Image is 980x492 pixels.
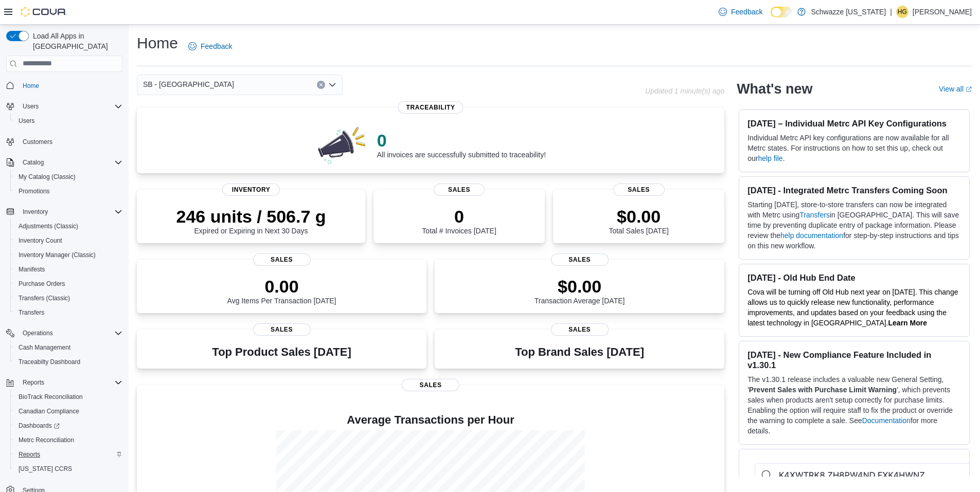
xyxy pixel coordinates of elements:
[176,206,326,227] p: 246 units / 506.7 g
[10,447,127,462] button: Reports
[747,199,961,251] p: Starting [DATE], store-to-store transfers can now be integrated with Metrc using in [GEOGRAPHIC_D...
[402,379,459,391] span: Sales
[14,292,122,304] span: Transfers (Classic)
[534,276,625,297] p: $0.00
[10,262,127,277] button: Manifests
[227,276,336,297] p: 0.00
[328,81,336,89] button: Open list of options
[19,393,83,401] span: BioTrack Reconciliation
[434,184,485,196] span: Sales
[747,185,961,195] h3: [DATE] - Integrated Metrc Transfers Coming Soon
[377,130,546,151] p: 0
[23,378,44,387] span: Reports
[14,278,122,290] span: Purchase Orders
[771,7,792,17] input: Dark Mode
[10,305,127,320] button: Transfers
[23,102,39,111] span: Users
[19,358,80,366] span: Traceabilty Dashboard
[19,251,96,259] span: Inventory Manager (Classic)
[14,448,122,461] span: Reports
[317,81,325,89] button: Clear input
[10,233,127,248] button: Inventory Count
[896,6,908,18] div: Hunter Grundman
[2,134,127,149] button: Customers
[10,170,127,184] button: My Catalog (Classic)
[609,206,668,235] div: Total Sales [DATE]
[253,323,311,336] span: Sales
[201,41,232,51] span: Feedback
[14,306,48,319] a: Transfers
[212,346,351,358] h3: Top Product Sales [DATE]
[14,171,80,183] a: My Catalog (Classic)
[29,31,122,51] span: Load All Apps in [GEOGRAPHIC_DATA]
[715,2,767,22] a: Feedback
[14,185,54,197] a: Promotions
[145,414,716,426] h4: Average Transactions per Hour
[747,288,958,327] span: Cova will be turning off Old Hub next year on [DATE]. This change allows us to quickly release ne...
[2,205,127,219] button: Inventory
[19,376,48,389] button: Reports
[14,249,122,261] span: Inventory Manager (Classic)
[377,130,546,159] div: All invoices are successfully submitted to traceability!
[227,276,336,305] div: Avg Items Per Transaction [DATE]
[23,329,53,337] span: Operations
[10,433,127,447] button: Metrc Reconciliation
[2,375,127,390] button: Reports
[19,308,44,317] span: Transfers
[2,99,127,114] button: Users
[10,355,127,369] button: Traceabilty Dashboard
[422,206,496,235] div: Total # Invoices [DATE]
[14,292,74,304] a: Transfers (Classic)
[422,206,496,227] p: 0
[398,101,464,114] span: Traceability
[862,416,911,425] a: Documentation
[14,341,75,354] a: Cash Management
[14,234,122,247] span: Inventory Count
[176,206,326,235] div: Expired or Expiring in Next 30 Days
[19,173,76,181] span: My Catalog (Classic)
[19,156,48,169] button: Catalog
[23,158,44,167] span: Catalog
[747,118,961,129] h3: [DATE] – Individual Metrc API Key Configurations
[143,78,234,90] span: SB - [GEOGRAPHIC_DATA]
[913,6,972,18] p: [PERSON_NAME]
[19,450,40,459] span: Reports
[10,340,127,355] button: Cash Management
[14,220,82,232] a: Adjustments (Classic)
[747,272,961,283] h3: [DATE] - Old Hub End Date
[21,7,67,17] img: Cova
[609,206,668,227] p: $0.00
[890,6,892,18] p: |
[14,278,69,290] a: Purchase Orders
[731,7,762,17] span: Feedback
[19,294,70,302] span: Transfers (Classic)
[137,33,178,53] h1: Home
[2,326,127,340] button: Operations
[14,420,64,432] a: Dashboards
[19,407,79,415] span: Canadian Compliance
[19,187,50,195] span: Promotions
[14,220,122,232] span: Adjustments (Classic)
[14,434,122,446] span: Metrc Reconciliation
[551,323,609,336] span: Sales
[19,343,70,352] span: Cash Management
[14,405,122,417] span: Canadian Compliance
[10,418,127,433] a: Dashboards
[184,36,236,57] a: Feedback
[14,115,122,127] span: Users
[898,6,907,18] span: HG
[10,404,127,418] button: Canadian Compliance
[747,133,961,163] p: Individual Metrc API key configurations are now available for all Metrc states. For instructions ...
[19,80,43,92] a: Home
[888,319,927,327] a: Learn More
[14,341,122,354] span: Cash Management
[747,350,961,370] h3: [DATE] - New Compliance Feature Included in v1.30.1
[19,100,43,113] button: Users
[14,249,100,261] a: Inventory Manager (Classic)
[534,276,625,305] div: Transaction Average [DATE]
[222,184,280,196] span: Inventory
[14,448,44,461] a: Reports
[2,155,127,170] button: Catalog
[19,422,60,430] span: Dashboards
